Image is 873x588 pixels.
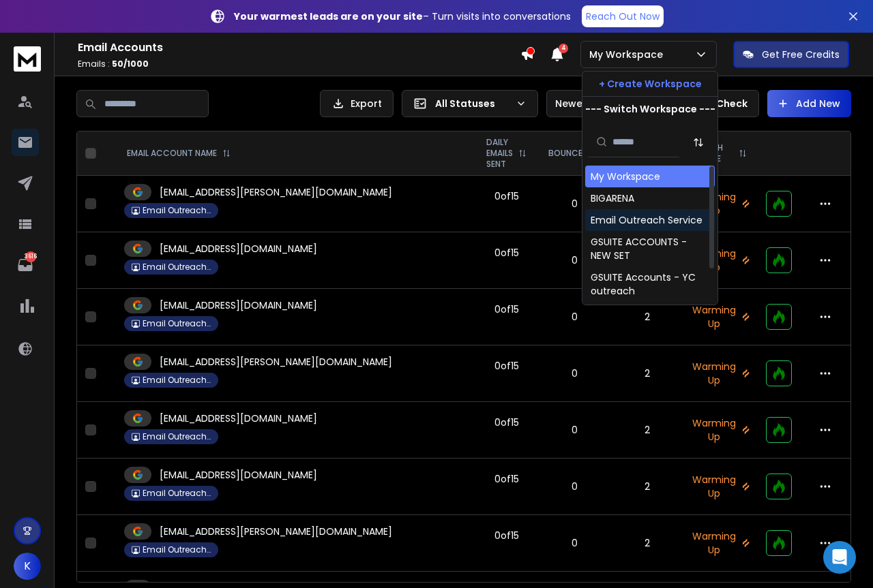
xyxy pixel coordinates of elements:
[143,375,211,386] p: Email Outreach Service
[14,553,41,580] button: K
[585,102,715,116] p: --- Switch Workspace ---
[78,59,520,69] p: Emails :
[127,148,231,159] div: EMAIL ACCOUNT NAME
[691,529,750,557] p: Warming Up
[767,90,851,117] button: Add New
[12,251,39,279] a: 3616
[494,303,519,316] div: 0 of 15
[494,472,519,486] div: 0 of 15
[486,137,513,170] p: DAILY EMAILS SENT
[112,58,149,69] span: 50 / 1000
[691,416,750,444] p: Warming Up
[160,185,392,199] p: [EMAIL_ADDRESS][PERSON_NAME][DOMAIN_NAME]
[582,72,717,96] button: + Create Workspace
[546,253,604,267] p: 0
[160,298,317,312] p: [EMAIL_ADDRESS][DOMAIN_NAME]
[320,90,394,117] button: Export
[591,191,634,205] div: BIGARENA
[691,190,750,217] p: Warming Up
[599,77,702,91] p: + Create Workspace
[546,423,604,437] p: 0
[612,289,683,345] td: 2
[78,40,520,56] h1: Email Accounts
[143,431,211,442] p: Email Outreach Service
[546,197,604,211] p: 0
[691,303,750,330] p: Warming Up
[691,360,750,387] p: Warming Up
[494,246,519,260] div: 0 of 15
[160,355,392,369] p: [EMAIL_ADDRESS][PERSON_NAME][DOMAIN_NAME]
[591,270,709,298] div: GSUITE Accounts - YC outreach
[546,367,604,380] p: 0
[733,41,849,68] button: Get Free Credits
[160,242,317,256] p: [EMAIL_ADDRESS][DOMAIN_NAME]
[612,459,683,515] td: 2
[546,310,604,324] p: 0
[589,48,668,61] p: My Workspace
[494,416,519,429] div: 0 of 15
[559,44,568,53] span: 4
[685,129,712,156] button: Sort by Sort A-Z
[691,247,750,274] p: Warming Up
[160,525,392,538] p: [EMAIL_ADDRESS][PERSON_NAME][DOMAIN_NAME]
[546,90,635,117] button: Newest
[435,97,510,110] p: All Statuses
[546,536,604,550] p: 0
[160,412,317,425] p: [EMAIL_ADDRESS][DOMAIN_NAME]
[546,480,604,493] p: 0
[25,251,36,262] p: 3616
[234,10,423,23] strong: Your warmest leads are on your site
[586,10,660,23] p: Reach Out Now
[548,148,587,159] p: BOUNCES
[234,10,571,23] p: – Turn visits into conversations
[143,544,211,555] p: Email Outreach Service
[143,318,211,329] p: Email Outreach Service
[762,48,840,61] p: Get Free Credits
[591,170,660,183] div: My Workspace
[143,205,211,216] p: Email Outreach Service
[14,46,41,72] img: logo
[143,262,211,273] p: Email Outreach Service
[494,529,519,542] div: 0 of 15
[160,468,317,482] p: [EMAIL_ADDRESS][DOMAIN_NAME]
[494,189,519,203] div: 0 of 15
[591,235,709,262] div: GSUITE ACCOUNTS - NEW SET
[494,359,519,373] div: 0 of 15
[612,515,683,572] td: 2
[143,488,211,499] p: Email Outreach Service
[691,473,750,500] p: Warming Up
[612,345,683,402] td: 2
[582,5,664,27] a: Reach Out Now
[591,213,702,227] div: Email Outreach Service
[612,402,683,459] td: 2
[823,541,856,574] div: Open Intercom Messenger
